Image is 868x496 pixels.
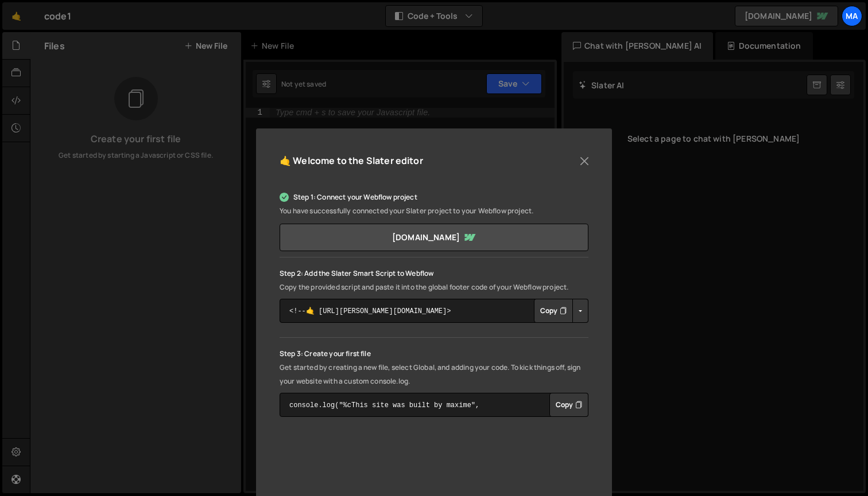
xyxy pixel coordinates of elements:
p: Copy the provided script and paste it into the global footer code of your Webflow project. [280,280,588,294]
button: Close [576,153,593,170]
button: Copy [549,393,588,417]
p: Step 2: Add the Slater Smart Script to Webflow [280,267,588,280]
a: [DOMAIN_NAME] [280,224,588,251]
p: Step 1: Connect your Webflow project [280,190,588,204]
a: ma [842,6,862,26]
button: Copy [534,299,573,323]
h5: 🤙 Welcome to the Slater editor [280,152,423,170]
p: You have successfully connected your Slater project to your Webflow project. [280,204,588,218]
div: Button group with nested dropdown [534,299,588,323]
textarea: <!--🤙 [URL][PERSON_NAME][DOMAIN_NAME]> <script>document.addEventListener("DOMContentLoaded", func... [280,299,588,323]
p: Get started by creating a new file, select Global, and adding your code. To kick things off, sign... [280,361,588,388]
div: Button group with nested dropdown [549,393,588,417]
p: Step 3: Create your first file [280,347,588,361]
textarea: console.log("%cThis site was built by maxime", "background:blue;color:#fff;padding: 8px;"); [280,393,588,417]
